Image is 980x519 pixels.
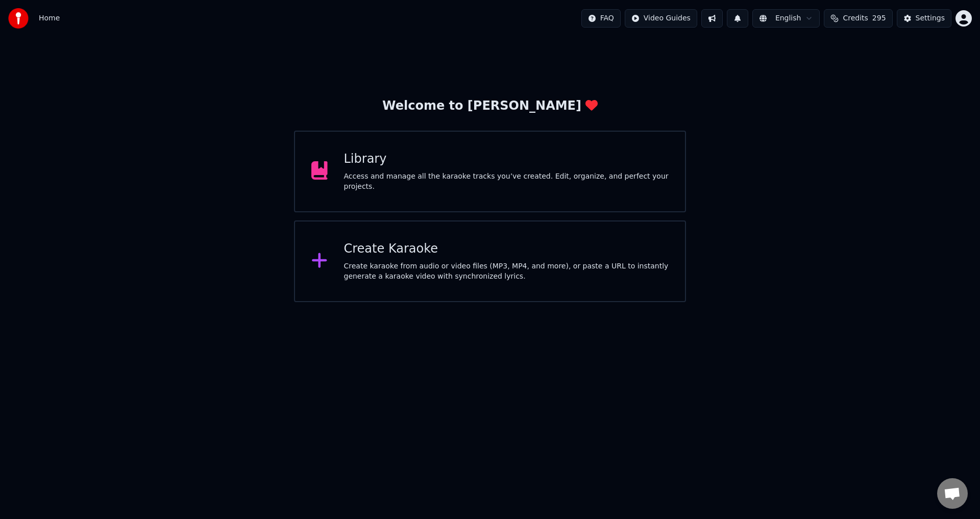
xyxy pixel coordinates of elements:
button: FAQ [581,9,621,28]
span: Home [39,13,60,23]
img: youka [8,8,29,29]
button: Credits295 [824,9,892,28]
div: Access and manage all the karaoke tracks you’ve created. Edit, organize, and perfect your projects. [344,171,669,192]
div: Create karaoke from audio or video files (MP3, MP4, and more), or paste a URL to instantly genera... [344,261,669,282]
div: Settings [916,13,945,23]
button: Settings [897,9,951,28]
span: Credits [843,13,868,23]
span: 295 [872,13,886,23]
div: Welcome to [PERSON_NAME] [382,98,598,114]
nav: breadcrumb [39,13,60,23]
button: Video Guides [625,9,697,28]
div: Library [344,151,669,167]
div: Öppna chatt [937,478,968,509]
div: Create Karaoke [344,241,669,257]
